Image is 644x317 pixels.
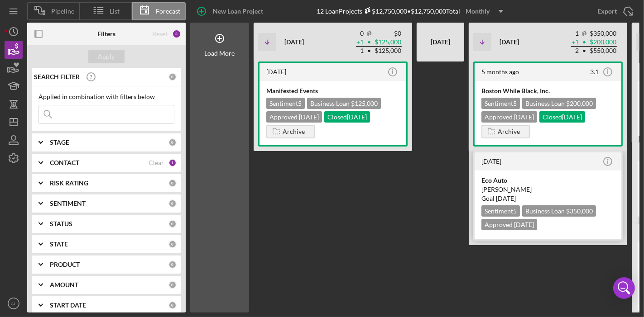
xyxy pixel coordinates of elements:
[97,30,115,38] b: Filters
[571,29,579,38] td: 1
[582,39,587,45] span: •
[266,111,322,123] div: Approved [DATE]
[589,47,617,55] td: $550,000
[481,185,615,194] div: [PERSON_NAME]
[34,73,80,80] b: SEARCH FILTER
[374,47,402,55] td: $125,000
[307,98,381,109] div: Business Loan $125,000
[149,159,164,166] div: Clear
[50,220,72,227] b: STATUS
[481,219,537,230] div: Approved [DATE]
[374,29,402,38] td: $0
[571,38,579,47] td: + 1
[466,5,490,18] div: Monthly
[266,68,286,76] time: 2025-06-04 14:23
[317,5,509,18] div: 12 Loan Projects • $12,750,000 Total
[481,157,501,165] time: 2024-12-11 16:27
[168,159,177,167] div: 1
[172,29,181,38] div: 3
[356,47,364,55] td: 1
[481,98,520,109] div: Sentiment 5
[500,38,519,46] b: [DATE]
[356,38,364,47] td: + 1
[168,73,177,81] div: 0
[152,30,168,38] div: Reset
[11,301,16,306] text: AL
[50,159,79,166] b: CONTACT
[283,125,305,138] div: Archive
[473,151,623,241] a: [DATE]Eco Auto[PERSON_NAME]Goal [DATE]Sentiment5Business Loan $350,000Approved [DATE]
[168,179,177,187] div: 0
[50,241,68,248] b: STATE
[366,48,372,54] span: •
[168,281,177,289] div: 0
[460,5,509,18] button: Monthly
[266,125,315,138] button: Archive
[205,50,235,57] div: Load More
[613,277,635,299] div: Open Intercom Messenger
[324,111,370,123] div: Closed [DATE]
[481,86,615,95] div: Boston While Black, Inc.
[5,294,23,312] button: AL
[168,220,177,228] div: 0
[362,7,407,15] div: $12,750,000
[582,48,587,54] span: •
[473,62,623,147] a: 5 months ago3.1Boston While Black, Inc.Sentiment5Business Loan $200,000Approved [DATE]Closed[DATE...
[110,8,120,15] span: List
[374,38,402,47] td: $125,000
[539,111,585,123] div: Closed [DATE]
[168,138,177,147] div: 0
[590,68,599,76] div: 3.1
[589,29,617,38] td: $350,000
[168,260,177,269] div: 0
[481,176,615,185] div: Eco Auto
[481,111,537,123] div: Approved [DATE]
[266,98,305,109] div: Sentiment 5
[284,38,304,46] b: [DATE]
[50,139,69,146] b: STAGE
[481,194,516,202] span: Goal
[51,8,74,15] span: Pipeline
[588,2,639,20] button: Export
[266,86,399,95] div: Manifested Events
[156,8,180,15] span: Forecast
[589,38,617,47] td: $200,000
[50,180,88,187] b: RISK RATING
[597,2,617,20] div: Export
[50,281,78,289] b: AMOUNT
[38,93,174,100] div: Applied in combination with filters below
[50,302,86,309] b: START DATE
[366,39,372,45] span: •
[50,261,80,268] b: PRODUCT
[481,125,530,138] button: Archive
[190,2,272,20] button: New Loan Project
[356,29,364,38] td: 0
[50,200,86,207] b: SENTIMENT
[88,50,125,63] button: Apply
[496,194,516,202] time: 08/22/2025
[168,240,177,248] div: 0
[498,125,520,138] div: Archive
[522,205,596,217] div: Business Loan $350,000
[258,62,408,147] a: [DATE]Manifested EventsSentiment5Business Loan $125,000Approved [DATE]Closed[DATE]Archive
[522,98,596,109] div: Business Loan $200,000
[168,301,177,309] div: 0
[421,26,460,58] div: [DATE]
[571,47,579,55] td: 2
[481,68,519,76] time: 2025-04-10 13:48
[213,2,263,20] div: New Loan Project
[168,199,177,208] div: 0
[98,50,115,63] div: Apply
[481,205,520,217] div: Sentiment 5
